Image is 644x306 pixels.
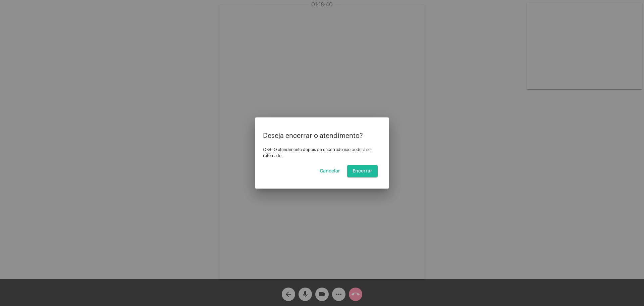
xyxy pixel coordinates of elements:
[263,132,381,140] p: Deseja encerrar o atendimento?
[347,165,378,177] button: Encerrar
[320,169,340,173] span: Cancelar
[353,169,372,173] span: Encerrar
[263,148,372,158] span: OBS: O atendimento depois de encerrado não poderá ser retomado.
[314,165,345,177] button: Cancelar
